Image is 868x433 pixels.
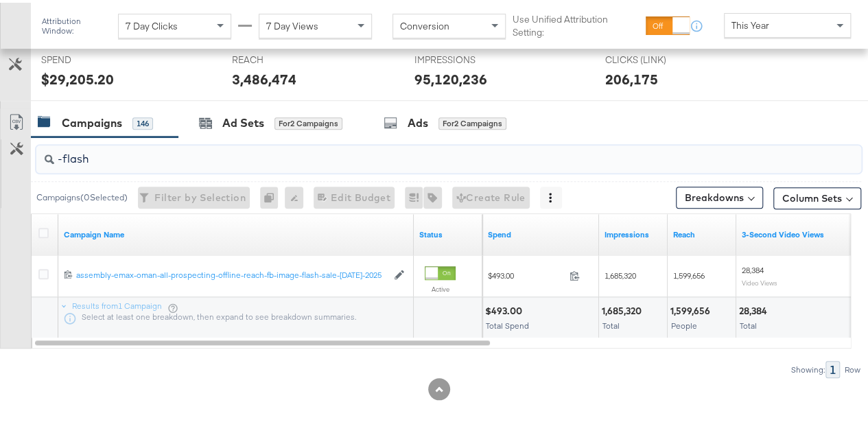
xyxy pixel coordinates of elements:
[414,51,517,64] span: IMPRESSIONS
[36,189,128,201] div: Campaigns ( 0 Selected)
[513,10,640,36] label: Use Unified Attribution Setting:
[64,226,408,237] a: Your campaign name.
[76,267,387,278] div: assembly-emax-oman-all-prospecting-offline-reach-fb-image-flash-sale-[DATE]-2025
[438,115,506,127] div: for 2 Campaigns
[844,362,861,372] div: Row
[742,276,777,284] sub: Video Views
[676,184,763,206] button: Breakdowns
[260,184,285,206] div: 0
[408,113,428,128] div: Ads
[602,318,620,328] span: Total
[485,302,526,315] div: $493.00
[773,185,861,207] button: Column Sets
[266,17,318,30] span: 7 Day Views
[605,226,662,237] a: The number of times your ad was served. On mobile apps an ad is counted as served the first time ...
[62,113,122,128] div: Campaigns
[673,268,705,278] span: 1,599,656
[602,302,646,315] div: 1,685,320
[76,267,387,279] a: assembly-emax-oman-all-prospecting-offline-reach-fb-image-flash-sale-[DATE]-2025
[419,226,477,237] a: Shows the current state of your Ad Campaign.
[790,362,825,372] div: Showing:
[605,51,707,64] span: CLICKS (LINK)
[414,67,487,86] div: 95,120,236
[671,318,697,328] span: People
[232,67,296,86] div: 3,486,474
[740,318,757,328] span: Total
[486,318,529,328] span: Total Spend
[425,282,456,291] label: Active
[742,262,764,272] span: 28,384
[400,17,449,30] span: Conversion
[731,16,769,29] span: This Year
[274,115,342,127] div: for 2 Campaigns
[232,51,335,64] span: REACH
[222,113,264,128] div: Ad Sets
[825,358,840,375] div: 1
[41,51,144,64] span: SPEND
[488,268,564,278] span: $493.00
[673,226,731,237] a: The number of people your ad was served to.
[54,137,789,164] input: Search Campaigns by Name, ID or Objective
[41,67,114,86] div: $29,205.20
[132,115,153,127] div: 146
[41,14,111,33] div: Attribution Window:
[488,226,594,237] a: The total amount spent to date.
[126,17,178,30] span: 7 Day Clicks
[605,268,636,278] span: 1,685,320
[605,67,657,86] div: 206,175
[739,302,771,315] div: 28,384
[742,226,868,237] a: The number of times your video was viewed for 3 seconds or more.
[670,302,714,315] div: 1,599,656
